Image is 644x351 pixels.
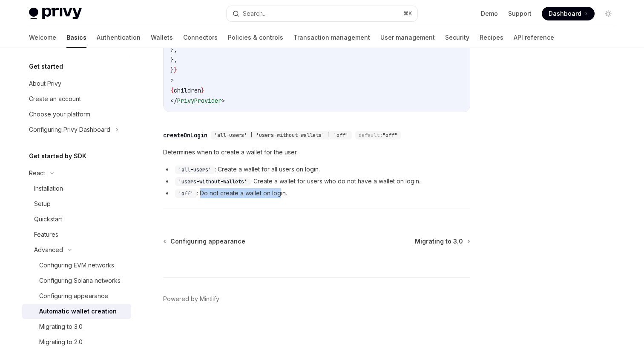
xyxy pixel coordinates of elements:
[22,107,131,122] a: Choose your platform
[39,291,108,301] div: Configuring appearance
[445,27,469,48] a: Security
[34,214,62,224] div: Quickstart
[214,132,348,139] span: 'all-users' | 'users-without-wallets' | 'off'
[170,97,177,104] span: </
[293,27,370,48] a: Transaction management
[221,97,225,104] span: >
[174,66,177,74] span: }
[163,164,470,174] li: : Create a wallet for all users on login.
[29,94,81,104] div: Create an account
[34,199,51,209] div: Setup
[227,6,417,21] button: Search...⌘K
[170,56,177,64] span: },
[22,91,131,107] a: Create an account
[22,258,131,273] a: Configuring EVM networks
[243,9,267,19] div: Search...
[22,122,131,137] button: Configuring Privy Dashboard
[22,181,131,196] a: Installation
[22,242,131,258] button: Advanced
[151,27,173,48] a: Wallets
[183,27,218,48] a: Connectors
[480,27,503,48] a: Recipes
[164,237,245,246] a: Configuring appearance
[39,260,114,270] div: Configuring EVM networks
[170,66,174,74] span: }
[163,147,470,157] span: Determines when to create a wallet for the user.
[29,61,63,72] h5: Get started
[29,151,86,161] h5: Get started by SDK
[97,27,141,48] a: Authentication
[34,245,63,255] div: Advanced
[508,9,532,18] a: Support
[163,295,219,303] a: Powered by Mintlify
[163,131,207,139] div: createOnLogin
[415,237,469,246] a: Migrating to 3.0
[382,132,397,139] span: "off"
[481,9,498,18] a: Demo
[22,288,131,304] a: Configuring appearance
[22,334,131,350] a: Migrating to 2.0
[29,109,90,119] div: Choose your platform
[175,177,250,186] code: 'users-without-wallets'
[175,165,215,174] code: 'all-users'
[359,132,382,139] span: default:
[22,319,131,334] a: Migrating to 3.0
[380,27,435,48] a: User management
[514,27,554,48] a: API reference
[22,304,131,319] a: Automatic wallet creation
[542,7,595,20] a: Dashboard
[163,188,470,198] li: : Do not create a wallet on login.
[22,165,131,181] button: React
[39,337,83,347] div: Migrating to 2.0
[22,196,131,212] a: Setup
[22,227,131,242] a: Features
[34,183,63,194] div: Installation
[170,237,245,246] span: Configuring appearance
[22,212,131,227] a: Quickstart
[39,306,117,316] div: Automatic wallet creation
[29,125,110,135] div: Configuring Privy Dashboard
[415,237,463,246] span: Migrating to 3.0
[29,8,82,20] img: light logo
[177,97,221,104] span: PrivyProvider
[170,76,174,84] span: >
[34,229,58,240] div: Features
[163,176,470,186] li: : Create a wallet for users who do not have a wallet on login.
[39,322,83,332] div: Migrating to 3.0
[170,87,174,94] span: {
[22,76,131,91] a: About Privy
[201,87,204,94] span: }
[29,27,56,48] a: Welcome
[66,27,86,48] a: Basics
[175,189,197,198] code: 'off'
[228,27,283,48] a: Policies & controls
[39,276,121,286] div: Configuring Solana networks
[170,46,177,53] span: },
[403,10,412,17] span: ⌘ K
[29,168,45,178] div: React
[174,87,201,94] span: children
[549,9,581,18] span: Dashboard
[22,273,131,288] a: Configuring Solana networks
[29,78,61,89] div: About Privy
[601,7,615,20] button: Toggle dark mode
